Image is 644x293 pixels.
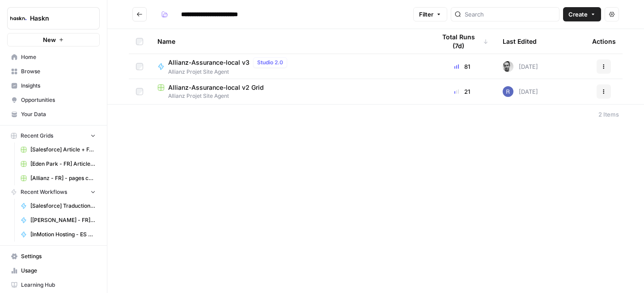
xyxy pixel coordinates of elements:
[7,107,100,121] a: Your Data
[21,67,96,75] span: Browse
[30,14,84,23] span: Haskn
[157,83,421,100] a: Allianz-Assurance-local v2 GridAllianz Projet Site Agent
[7,93,100,107] a: Opportunities
[257,59,283,67] span: Studio 2.0
[21,132,53,140] span: Recent Grids
[168,58,250,67] span: Allianz-Assurance-local v3
[21,267,96,275] span: Usage
[503,86,513,97] img: u6bh93quptsxrgw026dpd851kwjs
[168,68,291,76] span: Allianz Projet Site Agent
[7,185,100,199] button: Recent Workflows
[436,87,488,96] div: 21
[465,10,555,19] input: Search
[7,79,100,93] a: Insights
[413,7,447,21] button: Filter
[132,7,147,21] button: Go back
[21,82,96,90] span: Insights
[7,264,100,278] a: Usage
[7,278,100,292] a: Learning Hub
[17,213,100,227] a: [[PERSON_NAME] - FR] - page programme - 400 mots
[17,227,100,242] a: [InMotion Hosting - ES 🇪🇸] - article de blog 2000 mots
[7,7,100,29] button: Workspace: Haskn
[503,29,537,54] div: Last Edited
[17,157,100,171] a: [Eden Park - FR] Article de blog - 1000 mots
[568,10,588,19] span: Create
[30,202,96,210] span: [Salesforce] Traduction optimisation + FAQ + Post RS
[17,142,100,157] a: [Salesforce] Article + FAQ + Posts RS / Opti
[157,92,421,100] span: Allianz Projet Site Agent
[7,129,100,142] button: Recent Grids
[21,96,96,104] span: Opportunities
[563,7,601,21] button: Create
[30,146,96,154] span: [Salesforce] Article + FAQ + Posts RS / Opti
[436,29,488,54] div: Total Runs (7d)
[30,230,96,239] span: [InMotion Hosting - ES 🇪🇸] - article de blog 2000 mots
[21,53,96,61] span: Home
[7,64,100,79] a: Browse
[419,10,433,19] span: Filter
[21,252,96,260] span: Settings
[598,110,619,119] div: 2 Items
[7,249,100,264] a: Settings
[436,62,488,71] div: 81
[21,110,96,118] span: Your Data
[168,83,264,92] span: Allianz-Assurance-local v2 Grid
[503,61,513,72] img: 3xdqcs8bjsp73s0ouiua9lngjra4
[17,199,100,213] a: [Salesforce] Traduction optimisation + FAQ + Post RS
[21,281,96,289] span: Learning Hub
[30,160,96,168] span: [Eden Park - FR] Article de blog - 1000 mots
[157,29,421,54] div: Name
[30,174,96,182] span: [Allianz - FR] - pages conseil + FAQ
[7,33,100,46] button: New
[592,29,616,54] div: Actions
[503,86,538,97] div: [DATE]
[503,61,538,72] div: [DATE]
[17,171,100,185] a: [Allianz - FR] - pages conseil + FAQ
[7,50,100,64] a: Home
[10,10,26,26] img: Haskn Logo
[21,188,67,196] span: Recent Workflows
[30,216,96,224] span: [[PERSON_NAME] - FR] - page programme - 400 mots
[43,35,56,44] span: New
[157,57,421,76] a: Allianz-Assurance-local v3Studio 2.0Allianz Projet Site Agent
